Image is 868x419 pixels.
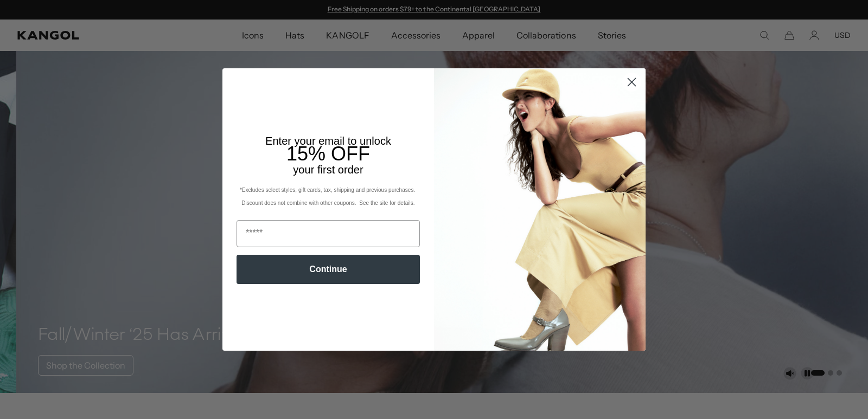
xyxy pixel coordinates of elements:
[286,143,370,165] span: 15% OFF
[240,187,417,206] span: *Excludes select styles, gift cards, tax, shipping and previous purchases. Discount does not comb...
[622,73,641,92] button: Close dialog
[237,255,420,284] button: Continue
[434,68,646,350] img: 93be19ad-e773-4382-80b9-c9d740c9197f.jpeg
[293,164,363,176] span: your first order
[237,220,420,247] input: Email
[265,135,391,147] span: Enter your email to unlock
